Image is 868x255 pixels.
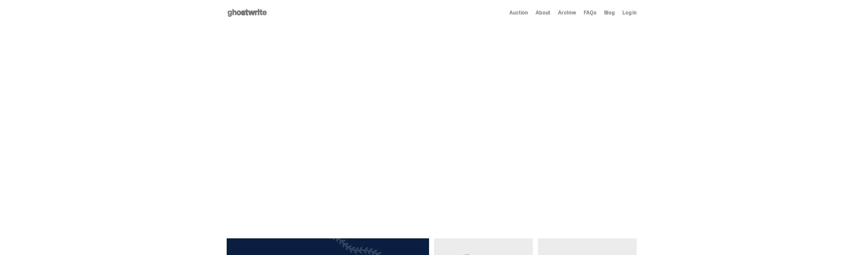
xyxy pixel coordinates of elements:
[558,10,576,15] a: Archive
[604,10,615,15] a: Blog
[584,10,596,15] a: FAQs
[622,10,637,15] a: Log in
[536,10,550,15] a: About
[509,10,528,15] a: Auction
